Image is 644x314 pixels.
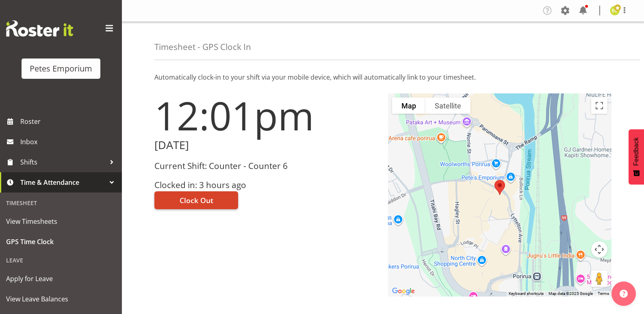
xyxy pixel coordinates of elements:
[620,290,628,298] img: help-xxl-2.png
[598,291,609,296] a: Terms (opens in new tab)
[2,252,120,269] div: Leave
[6,215,116,227] span: View Timesheets
[2,232,120,252] a: GPS Time Clock
[591,97,607,114] button: Toggle fullscreen view
[154,93,378,137] h1: 12:01pm
[180,195,213,206] span: Clock Out
[629,129,644,184] button: Feedback - Show survey
[591,271,607,287] button: Drag Pegman onto the map to open Street View
[6,20,73,37] img: Rosterit website logo
[2,211,120,232] a: View Timesheets
[6,273,116,285] span: Apply for Leave
[390,286,417,297] a: Open this area in Google Maps (opens a new window)
[633,137,640,166] span: Feedback
[392,97,425,114] button: Show street map
[154,191,238,209] button: Clock Out
[610,6,620,15] img: emma-croft7499.jpg
[2,269,120,289] a: Apply for Leave
[390,286,417,297] img: Google
[154,42,251,52] h4: Timesheet - GPS Clock In
[154,180,378,190] h3: Clocked in: 3 hours ago
[20,136,118,148] span: Inbox
[154,139,378,152] h2: [DATE]
[6,293,116,305] span: View Leave Balances
[30,63,92,75] div: Petes Emporium
[6,236,116,248] span: GPS Time Clock
[425,97,471,114] button: Show satellite imagery
[2,289,120,309] a: View Leave Balances
[154,161,378,171] h3: Current Shift: Counter - Counter 6
[549,291,593,296] span: Map data ©2025 Google
[20,115,118,128] span: Roster
[154,72,611,82] p: Automatically clock-in to your shift via your mobile device, which will automatically link to you...
[20,156,106,168] span: Shifts
[591,241,607,258] button: Map camera controls
[2,195,120,211] div: Timesheet
[509,291,544,297] button: Keyboard shortcuts
[20,176,106,188] span: Time & Attendance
